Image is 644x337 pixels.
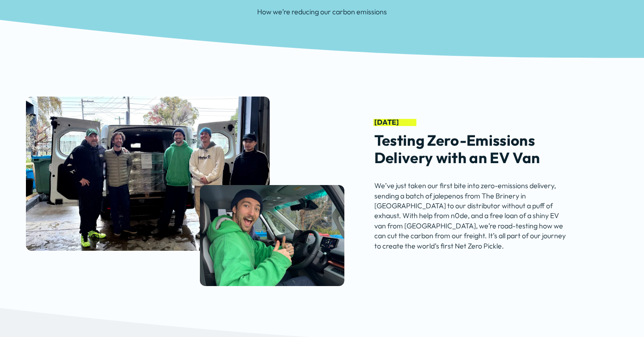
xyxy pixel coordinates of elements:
h3: Testing Zero-Emissions Delivery with an EV Van [374,132,568,166]
p: We’ve just taken our first bite into zero-emissions delivery, sending a batch of jalepenos from T... [374,181,568,251]
strong: [DATE] [374,118,399,126]
iframe: Chat Widget [599,294,644,337]
p: How we’re reducing our carbon emissions [250,7,394,17]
